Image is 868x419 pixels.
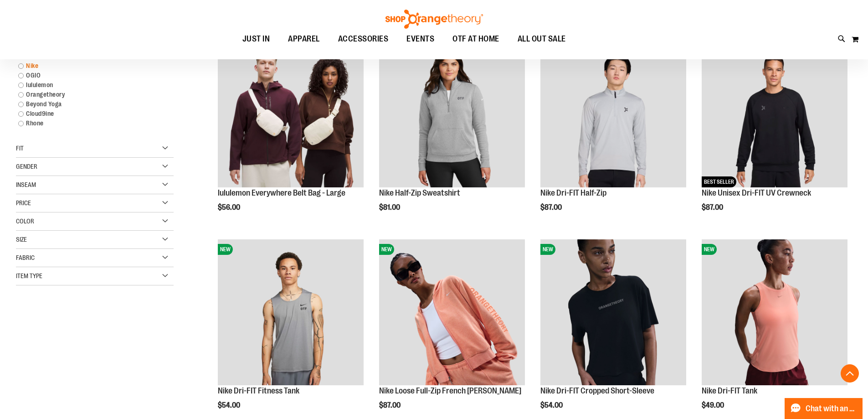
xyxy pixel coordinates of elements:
span: $87.00 [379,401,402,409]
a: Nike Half-Zip SweatshirtNEW [379,41,525,189]
span: $54.00 [540,401,564,409]
span: Fit [16,145,24,152]
a: Nike Loose Full-Zip French Terry HoodieNEW [379,239,525,387]
img: Nike Dri-FIT Tank [702,239,847,385]
img: lululemon Everywhere Belt Bag - Large [218,41,364,187]
img: Nike Half-Zip Sweatshirt [379,41,525,187]
a: Orangetheory [14,90,165,99]
a: Cloud9ine [14,109,165,119]
span: Inseam [16,181,36,188]
a: Rhone [14,119,165,128]
span: $49.00 [702,401,725,409]
span: JUST IN [242,29,270,49]
a: OGIO [14,71,165,80]
span: EVENTS [406,29,434,49]
a: Nike Dri-FIT Tank [702,386,757,395]
img: Nike Loose Full-Zip French Terry Hoodie [379,239,525,385]
div: product [213,37,368,235]
span: NEW [702,244,717,255]
span: ACCESSORIES [338,29,389,49]
span: $56.00 [218,203,241,212]
a: Nike [14,61,165,71]
a: Nike Half-Zip Sweatshirt [379,188,460,197]
span: NEW [540,244,555,255]
span: BEST SELLER [702,176,736,187]
span: APPAREL [288,29,320,49]
img: Nike Dri-FIT Fitness Tank [218,239,364,385]
div: product [536,37,691,235]
a: Nike Dri-FIT Fitness Tank [218,386,299,395]
a: lululemon [14,80,165,90]
a: Nike Unisex Dri-FIT UV Crewneck [702,188,811,197]
span: Chat with an Expert [806,404,857,413]
img: Nike Dri-FIT Half-Zip [540,41,686,187]
a: Nike Dri-FIT Cropped Short-Sleeve [540,386,654,395]
img: Nike Dri-FIT Cropped Short-Sleeve [540,239,686,385]
span: ALL OUT SALE [518,29,566,49]
span: $87.00 [702,203,724,212]
a: Nike Unisex Dri-FIT UV CrewneckNEWBEST SELLER [702,41,847,189]
a: Nike Dri-FIT Half-Zip [540,188,606,197]
a: Nike Dri-FIT TankNEW [702,239,847,387]
button: Chat with an Expert [785,398,863,419]
img: Nike Unisex Dri-FIT UV Crewneck [702,41,847,187]
span: OTF AT HOME [452,29,499,49]
a: lululemon Everywhere Belt Bag - Large [218,188,345,197]
span: $81.00 [379,203,401,212]
a: Nike Dri-FIT Cropped Short-SleeveNEW [540,239,686,387]
span: Item Type [16,272,42,279]
div: product [697,37,852,235]
div: product [375,37,529,235]
a: Nike Dri-FIT Half-ZipNEW [540,41,686,189]
img: Shop Orangetheory [384,10,484,29]
span: Fabric [16,254,35,261]
span: $87.00 [540,203,563,212]
span: Size [16,236,27,243]
a: Nike Loose Full-Zip French [PERSON_NAME] [379,386,521,395]
button: Back To Top [841,364,859,383]
a: lululemon Everywhere Belt Bag - LargeNEW [218,41,364,189]
span: $54.00 [218,401,241,409]
a: Nike Dri-FIT Fitness TankNEW [218,239,364,387]
span: Gender [16,163,37,170]
span: Price [16,199,31,207]
a: Beyond Yoga [14,99,165,109]
span: NEW [379,244,394,255]
span: NEW [218,244,233,255]
span: Color [16,217,34,225]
